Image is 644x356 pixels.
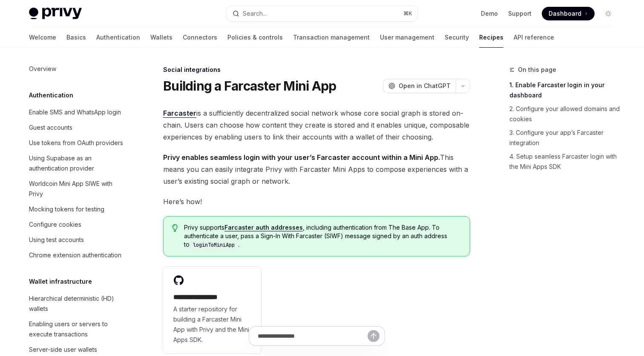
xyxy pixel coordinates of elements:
span: Open in ChatGPT [399,82,451,90]
a: Policies & controls [227,27,283,48]
div: Chrome extension authentication [29,250,121,260]
svg: Tip [172,224,178,232]
strong: Privy enables seamless login with your user’s Farcaster account within a Mini App. [163,153,440,162]
a: Demo [481,9,498,18]
span: ⌘ K [403,10,412,17]
a: Dashboard [542,7,595,20]
a: Enable SMS and WhatsApp login [22,105,131,120]
a: API reference [514,27,554,48]
div: Using test accounts [29,235,84,245]
div: Use tokens from OAuth providers [29,138,123,148]
div: Search... [243,9,267,19]
a: Welcome [29,27,56,48]
a: Chrome extension authentication [22,248,131,263]
a: Farcaster [163,109,196,118]
a: Overview [22,61,131,77]
div: Worldcoin Mini App SIWE with Privy [29,179,126,199]
strong: Farcaster [163,109,196,117]
div: Enabling users or servers to execute transactions [29,319,126,339]
h5: Authentication [29,90,73,100]
a: 1. Enable Farcaster login in your dashboard [509,78,622,102]
a: User management [380,27,434,48]
a: Worldcoin Mini App SIWE with Privy [22,176,131,202]
a: Support [508,9,532,18]
span: Here’s how! [163,196,470,208]
button: Open in ChatGPT [383,79,456,93]
a: Connectors [183,27,217,48]
span: is a sufficiently decentralized social network whose core social graph is stored on-chain. Users ... [163,107,470,143]
span: This means you can easily integrate Privy with Farcaster Mini Apps to compose experiences with a ... [163,151,470,187]
span: A starter repository for building a Farcaster Mini App with Privy and the Mini Apps SDK. [173,304,251,345]
span: On this page [518,65,556,75]
a: Enabling users or servers to execute transactions [22,316,131,342]
div: Social integrations [163,66,470,74]
a: 2. Configure your allowed domains and cookies [509,102,622,126]
h5: Wallet infrastructure [29,276,92,287]
a: Hierarchical deterministic (HD) wallets [22,291,131,316]
div: Overview [29,64,56,74]
img: light logo [29,8,82,20]
button: Send message [368,330,379,342]
a: Authentication [96,27,140,48]
div: Configure cookies [29,219,81,230]
a: Basics [66,27,86,48]
a: Wallets [150,27,172,48]
button: Toggle dark mode [601,7,615,20]
a: Use tokens from OAuth providers [22,135,131,151]
code: loginToMiniApp [190,241,238,249]
a: Using Supabase as an authentication provider [22,151,131,176]
div: Enable SMS and WhatsApp login [29,107,121,117]
a: Guest accounts [22,120,131,135]
a: 4. Setup seamless Farcaster login with the Mini Apps SDK [509,150,622,174]
a: Farcaster auth addresses [224,224,303,231]
a: Transaction management [293,27,370,48]
span: Dashboard [549,9,581,18]
div: Hierarchical deterministic (HD) wallets [29,293,126,314]
a: Configure cookies [22,217,131,232]
a: Mocking tokens for testing [22,202,131,217]
a: Security [445,27,469,48]
a: **** **** **** **A starter repository for building a Farcaster Mini App with Privy and the Mini A... [163,267,261,353]
a: Using test accounts [22,232,131,248]
a: 3. Configure your app’s Farcaster integration [509,126,622,150]
h1: Building a Farcaster Mini App [163,78,336,94]
div: Using Supabase as an authentication provider [29,153,126,174]
input: Ask a question... [258,327,368,345]
button: Search...⌘K [227,6,417,21]
span: Privy supports , including authentication from The Base App. To authenticate a user, pass a Sign-... [184,223,461,249]
div: Mocking tokens for testing [29,204,104,214]
a: Recipes [479,27,503,48]
div: Server-side user wallets [29,345,97,355]
div: Guest accounts [29,122,72,133]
